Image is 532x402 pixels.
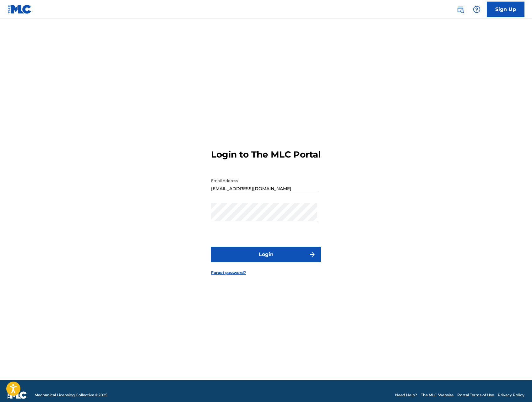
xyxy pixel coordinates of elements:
[395,392,417,398] a: Need Help?
[308,251,316,258] img: f7272a7cc735f4ea7f67.svg
[498,392,524,398] a: Privacy Policy
[211,247,321,262] button: Login
[501,372,532,402] iframe: Chat Widget
[487,2,524,17] a: Sign Up
[211,270,246,276] a: Forgot password?
[8,5,32,14] img: MLC Logo
[454,3,467,16] a: Public Search
[421,392,453,398] a: The MLC Website
[211,149,321,160] h3: Login to The MLC Portal
[470,3,483,16] div: Help
[457,392,494,398] a: Portal Terms of Use
[35,392,107,398] span: Mechanical Licensing Collective © 2025
[457,6,464,13] img: search
[473,6,480,13] img: help
[8,391,27,399] img: logo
